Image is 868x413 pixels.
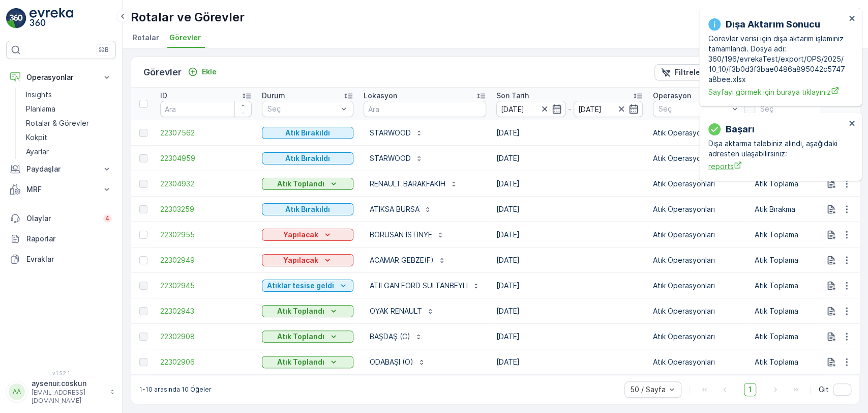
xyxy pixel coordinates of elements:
[364,176,464,192] button: RENAULT BARAKFAKİH
[160,332,252,342] a: 22302908
[262,331,353,343] button: Atık Toplandı
[26,90,52,100] p: Insights
[755,281,846,291] p: Atık Toplama
[6,67,116,88] button: Operasyonlar
[184,66,221,78] button: Ekle
[160,306,252,316] a: 22302943
[160,357,252,367] span: 22302906
[653,230,744,240] p: Atık Operasyonları
[262,356,353,368] button: Atık Toplandı
[160,101,252,117] input: Ara
[653,179,744,189] p: Atık Operasyonları
[675,67,733,77] p: Filtreleri temizle
[819,384,829,395] span: Git
[6,208,116,229] a: Olaylar4
[160,128,252,138] span: 22307562
[26,72,96,82] p: Operasyonlar
[262,127,353,139] button: Atık Bırakıldı
[364,101,486,117] input: Ara
[653,332,744,342] p: Atık Operasyonları
[277,179,324,189] p: Atık Toplandı
[574,101,643,117] input: dd/mm/yyyy
[370,332,410,342] p: BAŞDAŞ (C)
[708,139,846,159] p: Dışa aktarma talebiniz alındı, aşağıdaki adresten ulaşabilirsiniz:
[277,332,324,342] p: Atık Toplandı
[26,147,49,157] p: Ayarlar
[262,280,353,292] button: Atıklar tesise geldi
[653,357,744,367] p: Atık Operasyonları
[143,65,182,79] p: Görevler
[283,230,318,240] p: Yapılacak
[139,333,147,341] div: Toggle Row Selected
[22,88,116,102] a: Insights
[653,128,744,138] p: Atık Operasyonları
[6,8,26,29] img: logo
[26,132,47,143] p: Kokpit
[364,328,429,345] button: BAŞDAŞ (C)
[26,118,89,128] p: Rotalar & Görevler
[491,324,648,349] td: [DATE]
[370,204,420,214] p: ATIKSA BURSA
[6,229,116,249] a: Raporlar
[283,255,318,265] p: Yapılacak
[849,119,856,129] button: close
[653,153,744,163] p: Atık Operasyonları
[160,91,167,101] p: ID
[160,230,252,240] span: 22302955
[364,303,440,319] button: OYAK RENAULT
[26,234,112,244] p: Raporlar
[285,204,330,214] p: Atık Bırakıldı
[285,153,330,163] p: Atık Bırakıldı
[6,179,116,200] button: MRF
[364,354,432,370] button: ODABAŞI (O)
[849,14,856,24] button: close
[708,34,846,85] p: Görevler verisi için dışa aktarım işleminiz tamamlandı. Dosya adı: 360/196/evrekaTest/export/OPS/...
[160,281,252,291] a: 22302945
[160,153,252,163] a: 22304959
[708,87,846,97] a: Sayfayı görmek için buraya tıklayınız
[26,184,96,195] p: MRF
[22,102,116,116] a: Planlama
[6,159,116,179] button: Paydaşlar
[131,9,245,25] p: Rotalar ve Görevler
[267,104,338,114] p: Seç
[32,389,105,405] p: [EMAIL_ADDRESS][DOMAIN_NAME]
[653,281,744,291] p: Atık Operasyonları
[22,116,116,130] a: Rotalar & Görevler
[744,383,756,396] span: 1
[139,358,147,366] div: Toggle Row Selected
[370,357,413,367] p: ODABAŞI (O)
[654,64,739,80] button: Filtreleri temizle
[370,306,422,316] p: OYAK RENAULT
[491,197,648,222] td: [DATE]
[139,129,147,137] div: Toggle Row Selected
[267,281,334,291] p: Atıklar tesise geldi
[370,128,411,138] p: STARWOOD
[133,33,159,43] span: Rotalar
[22,130,116,145] a: Kokpit
[755,332,846,342] p: Atık Toplama
[285,128,330,138] p: Atık Bırakıldı
[139,307,147,315] div: Toggle Row Selected
[139,180,147,188] div: Toggle Row Selected
[496,101,566,117] input: dd/mm/yyyy
[364,125,429,141] button: STARWOOD
[726,17,820,32] p: Dışa Aktarım Sonucu
[29,8,73,29] img: logo_light-DOdMpM7g.png
[568,103,572,115] p: -
[160,204,252,214] span: 22303259
[370,281,468,291] p: ATILGAN FORD SULTANBEYLİ
[26,213,97,224] p: Olaylar
[708,161,846,172] a: reports
[496,91,529,101] p: Son Tarih
[99,46,109,54] p: ⌘B
[262,203,353,215] button: Atık Bırakıldı
[659,104,729,114] p: Seç
[491,222,648,247] td: [DATE]
[26,104,55,114] p: Planlama
[491,349,648,375] td: [DATE]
